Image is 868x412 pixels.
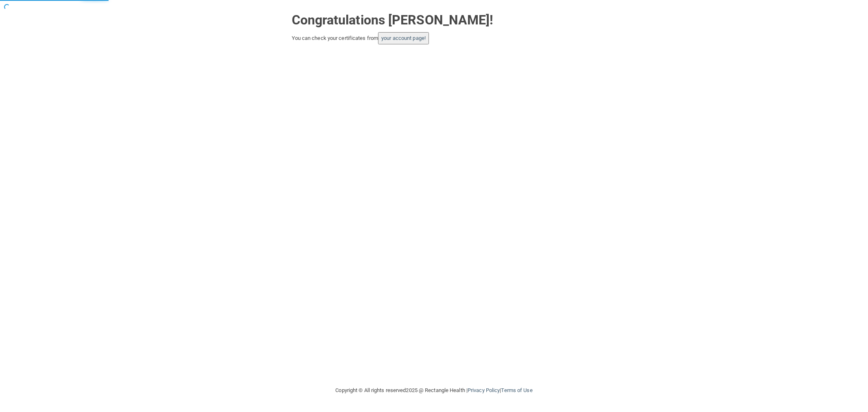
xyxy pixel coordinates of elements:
strong: Congratulations [PERSON_NAME]! [292,12,494,28]
div: You can check your certificates from [292,32,577,44]
a: your account page! [381,35,426,41]
div: Copyright © All rights reserved 2025 @ Rectangle Health | | [286,377,583,403]
a: Privacy Policy [468,387,500,393]
a: Terms of Use [501,387,532,393]
button: your account page! [378,32,429,44]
